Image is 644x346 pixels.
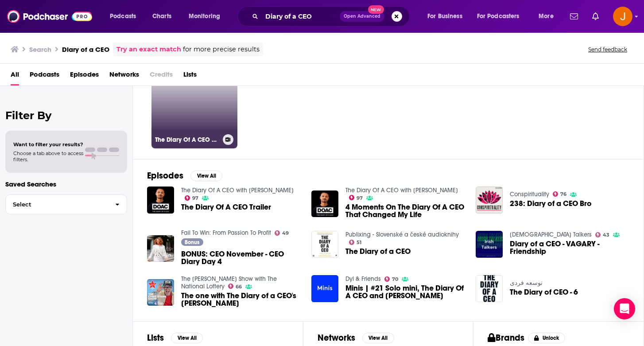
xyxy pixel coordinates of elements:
[311,231,338,258] img: The Diary of a CEO
[349,240,362,245] a: 51
[357,241,361,245] span: 51
[471,9,532,23] button: open menu
[427,10,462,23] span: For Business
[13,141,83,148] span: Want to filter your results?
[147,170,183,181] h2: Episodes
[5,109,127,122] h2: Filter By
[228,284,242,289] a: 66
[190,171,222,181] button: View All
[476,275,503,302] img: The Diary of CEO - 6
[510,288,578,296] a: The Diary of CEO - 6
[476,231,503,258] img: Diary of a CEO - VAGARY - Friendship
[185,240,199,245] span: Bonus
[147,332,164,343] h2: Lists
[152,10,171,23] span: Charts
[147,235,174,262] a: BONUS: CEO November - CEO Diary Day 4
[181,187,294,194] a: The Diary Of A CEO with Steven Bartlett
[362,333,394,343] button: View All
[181,250,301,265] a: BONUS: CEO November - CEO Diary Day 4
[147,9,177,23] a: Charts
[246,6,418,27] div: Search podcasts, credits, & more...
[29,45,51,54] h3: Search
[311,275,338,302] a: Minis | #21 Solo mini, The Diary Of A CEO and Elon Musk
[488,332,524,343] h2: Brands
[392,277,398,281] span: 70
[566,9,582,24] a: Show notifications dropdown
[5,180,127,188] p: Saved Searches
[147,170,222,181] a: EpisodesView All
[539,10,554,23] span: More
[613,7,632,26] span: Logged in as justine87181
[262,9,340,23] input: Search podcasts, credits, & more...
[189,10,220,23] span: Monitoring
[181,203,271,211] a: The Diary Of A CEO Trailer
[181,275,277,290] a: The Chris Evans Show with The National Lottery
[151,62,237,148] a: 97The Diary Of A CEO with [PERSON_NAME]
[181,292,301,307] span: The one with The Diary of a CEO's [PERSON_NAME]
[340,11,384,22] button: Open AdvancedNew
[11,67,19,86] a: All
[185,195,199,201] a: 97
[532,9,565,23] button: open menu
[595,232,610,237] a: 43
[183,67,197,86] a: Lists
[311,190,338,218] img: 4 Moments On The Diary Of A CEO That Changed My Life
[104,9,147,23] button: open menu
[318,332,394,343] a: NetworksView All
[147,279,174,306] img: The one with The Diary of a CEO's Steven Bartlett
[510,240,629,255] span: Diary of a CEO - VAGARY - Friendship
[171,333,203,343] button: View All
[510,200,592,207] a: 238: Diary of a CEO Bro
[510,279,543,287] a: توسعه فردی
[147,187,174,214] img: The Diary Of A CEO Trailer
[275,230,289,236] a: 49
[345,275,381,283] a: Dyl & Friends
[421,9,473,23] button: open menu
[586,46,630,53] button: Send feedback
[181,292,301,307] a: The one with The Diary of a CEO's Steven Bartlett
[236,285,242,289] span: 66
[477,10,520,23] span: For Podcasters
[345,203,465,218] a: 4 Moments On The Diary Of A CEO That Changed My Life
[318,332,355,343] h2: Networks
[181,229,271,237] a: Fail To Win: From Passion To Profit
[419,62,505,148] a: 5
[384,276,399,282] a: 70
[330,62,416,148] a: 42
[589,9,602,24] a: Show notifications dropdown
[603,233,609,237] span: 43
[345,248,411,255] a: The Diary of a CEO
[155,136,219,144] h3: The Diary Of A CEO with [PERSON_NAME]
[7,8,92,25] img: Podchaser - Follow, Share and Rate Podcasts
[614,298,635,319] div: Open Intercom Messenger
[147,332,203,343] a: ListsView All
[6,202,108,207] span: Select
[150,67,173,86] span: Credits
[70,67,99,86] a: Episodes
[345,187,458,194] a: The Diary Of A CEO with Steven Bartlett
[282,231,289,235] span: 49
[30,67,59,86] span: Podcasts
[13,150,83,163] span: Choose a tab above to access filters.
[116,44,181,54] a: Try an exact match
[553,191,567,197] a: 76
[183,44,260,54] span: for more precise results
[510,231,592,238] a: Irish Talkers
[613,7,632,26] img: User Profile
[109,67,139,86] a: Networks
[510,190,549,198] a: Conspirituality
